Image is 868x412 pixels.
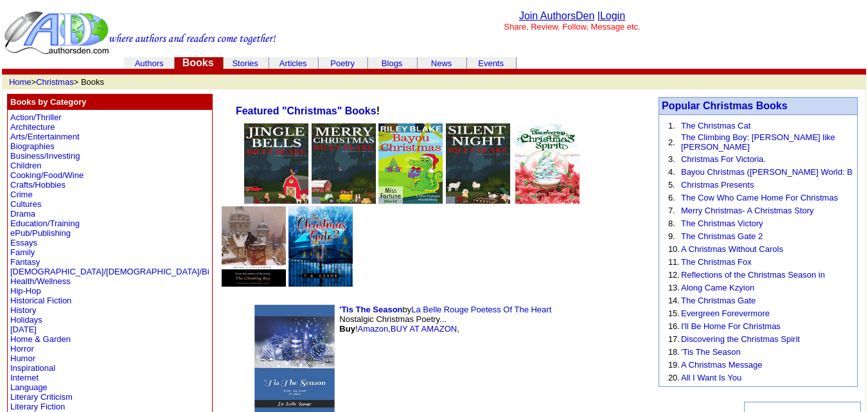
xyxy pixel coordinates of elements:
[339,324,355,334] b: Buy
[681,373,741,382] a: All I Want Is You
[378,195,443,206] a: Bayou Christmas (Miss Fortune World: Bayou Cozy Romantic Thrills Book 3)
[418,63,418,64] img: cleardot.gif
[182,57,214,68] a: Books
[10,363,55,373] a: Inspirational
[223,63,224,64] img: cleardot.gif
[668,167,675,177] font: 4.
[681,321,781,331] a: I'll Be Home For Christmas
[681,309,770,318] a: Evergreen Forevermore
[681,180,754,190] a: Christmas Presents
[312,123,376,204] img: 80336.jpg
[279,58,307,68] a: Articles
[668,244,680,254] font: 10.
[668,257,680,267] font: 11.
[10,161,41,170] a: Children
[222,206,286,287] img: 26820.jpg
[504,22,640,31] font: Share, Review, Follow, Message etc.
[668,296,680,305] font: 14.
[681,270,825,280] a: Reflections of the Christmas Season in
[417,63,418,64] img: cleardot.gif
[681,257,752,267] a: The Christmas Fox
[368,63,369,64] img: cleardot.gif
[236,105,380,116] b: !
[668,321,680,331] font: 16.
[681,334,800,344] a: Discovering the Christmas Spirit
[10,267,209,276] a: [DEMOGRAPHIC_DATA]/[DEMOGRAPHIC_DATA]/Bi
[10,392,73,402] a: Literary Criticism
[681,206,814,215] a: Merry Christmas- A Christmas Story
[4,10,276,55] img: header_logo2.gif
[222,278,286,289] a: The Climbing Boy: Dickens like Christmas classic.
[668,219,675,228] font: 8.
[244,123,308,204] img: 80335.jpg
[446,123,510,204] img: 80334.jpg
[135,58,164,68] a: Authors
[681,193,838,202] a: The Cow Who Came Home For Christmas
[358,324,389,334] a: Amazon
[662,100,788,111] font: Popular Christmas Books
[222,117,222,123] img: cleardot.gif
[668,180,675,190] font: 5.
[382,58,403,68] a: Blogs
[312,195,376,206] a: Merry Christmas- A Christmas Story
[288,206,353,287] img: 74516.jpg
[10,170,84,180] a: Cooking/Food/Wine
[681,132,835,152] a: The Climbing Boy: [PERSON_NAME] like [PERSON_NAME]
[244,195,308,206] a: Jingle Bells-A Christmas Novelette
[681,360,762,370] a: A Christmas Message
[10,97,86,107] b: Books by Category
[124,63,125,64] img: cleardot.gif
[681,296,756,305] a: The Christmas Gate
[466,63,467,64] img: cleardot.gif
[10,151,80,161] a: Business/Investing
[668,206,675,215] font: 7.
[232,58,258,68] a: Stories
[10,199,41,209] a: Cultures
[668,193,675,202] font: 6.
[431,58,452,68] a: News
[668,373,680,382] font: 20.
[519,10,594,21] a: Join AuthorsDen
[10,190,33,199] a: Crime
[319,63,319,64] img: cleardot.gif
[10,257,40,267] a: Fantasy
[10,402,65,411] a: Literary Fiction
[391,324,457,334] a: BUY AT AMAZON
[516,63,517,64] img: cleardot.gif
[668,347,680,357] font: 18.
[10,286,41,296] a: Hip-Hop
[668,231,675,241] font: 9.
[10,305,36,315] a: History
[125,63,125,64] img: cleardot.gif
[269,63,270,64] img: cleardot.gif
[600,10,625,21] a: Login
[668,270,680,280] font: 12.
[576,323,627,400] img: shim.gif
[10,382,48,392] a: Language
[269,63,269,64] img: cleardot.gif
[446,195,510,206] a: Silent Night-A Christmas Novelette
[681,167,853,177] a: Bayou Christmas ([PERSON_NAME] World: B
[288,278,353,289] a: The Christmas Gate 2
[10,112,61,122] a: Action/Thriller
[10,238,37,247] a: Essays
[10,228,71,238] a: ePub/Publishing
[681,244,783,254] a: A Christmas Without Carols
[411,305,551,314] a: La Belle Rouge Poetess Of The Heart
[467,63,468,64] img: cleardot.gif
[598,10,625,21] font: |
[668,309,680,318] font: 15.
[339,305,402,314] a: 'Tis The Season
[681,347,741,357] a: 'Tis The Season
[681,154,766,164] a: Christmas For Victoria.
[10,325,37,334] a: [DATE]
[9,77,104,87] font: > > Books
[681,231,763,241] a: The Christmas Gate 2
[174,63,175,64] img: cleardot.gif
[478,58,504,68] a: Events
[10,122,55,132] a: Architecture
[10,354,35,363] a: Humor
[378,123,443,204] img: 75919.jpg
[515,123,580,204] img: 79000.jpeg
